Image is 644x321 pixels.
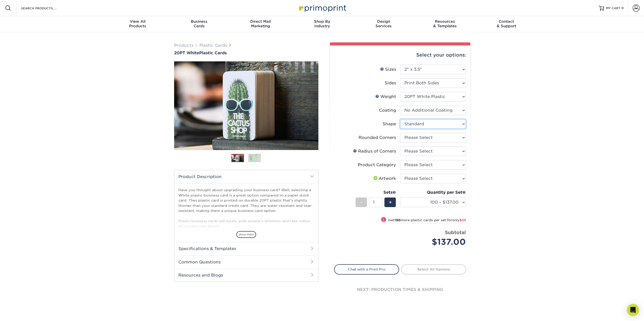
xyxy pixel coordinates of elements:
[334,275,466,305] div: next: production times & shipping
[476,19,537,28] div: & Support
[627,304,639,316] div: Open Intercom Messenger
[174,255,318,268] h2: Common Questions
[358,162,396,168] div: Product Category
[606,6,620,10] span: MY CART
[353,148,396,154] div: Radius of Corners
[359,135,396,141] div: Rounded Corners
[404,236,466,248] div: $137.00
[291,19,353,24] span: Shop By
[388,218,466,223] small: Get more plastic cards per set for
[476,16,537,32] a: Contact& Support
[383,121,396,127] div: Shape
[174,268,318,282] h2: Resources and Blogs
[174,51,318,55] a: 20PT WhitePlastic Cards
[174,51,318,55] h1: Plastic Cards
[168,19,230,28] div: Cards
[231,154,244,163] img: Plastic Cards 01
[230,16,291,32] a: Direct MailMarketing
[1,306,43,319] iframe: Google Customer Reviews
[297,3,347,13] img: Primoprint
[107,19,169,28] div: Products
[401,264,466,274] a: Select All Options
[353,19,414,24] span: Design
[385,80,396,86] div: Sides
[353,16,414,32] a: DesignServices
[107,19,169,24] span: View All
[353,19,414,28] div: Services
[400,189,466,195] div: Quantity per Set
[199,43,227,48] a: Plastic Cards
[174,170,318,183] h2: Product Description
[334,45,466,65] div: Select your options:
[414,19,476,24] span: Resources
[174,51,199,55] span: 20PT White
[174,242,318,255] h2: Specifications & Templates
[452,218,466,222] span: only
[621,6,624,10] span: 0
[334,264,399,274] a: Chat with a Print Pro
[20,5,70,11] input: SEARCH PRODUCTS.....
[414,16,476,32] a: Resources& Templates
[375,94,396,100] div: Weight
[379,107,396,113] div: Coating
[372,176,396,182] div: Artwork
[476,19,537,24] span: Contact
[174,56,318,155] img: 20PT White 01
[291,16,353,32] a: Shop ByIndustry
[291,19,353,28] div: Industry
[356,189,396,195] div: Sets
[460,218,466,222] span: $23
[248,154,261,162] img: Plastic Cards 02
[388,199,392,206] span: +
[168,19,230,24] span: Business
[380,66,396,72] div: Sizes
[107,16,169,32] a: View AllProducts
[394,218,401,222] strong: 150
[445,230,466,235] strong: Subtotal
[174,43,193,48] a: Products
[230,19,291,28] div: Marketing
[414,19,476,28] div: & Templates
[168,16,230,32] a: BusinessCards
[383,217,384,223] span: !
[236,231,256,238] span: show more
[230,19,291,24] span: Direct Mail
[360,199,362,206] span: -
